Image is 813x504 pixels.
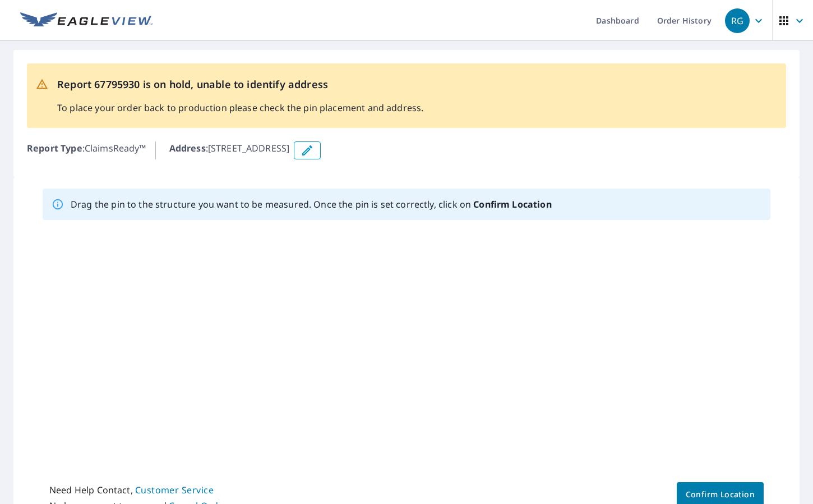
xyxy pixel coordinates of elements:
[135,482,214,498] button: Customer Service
[71,198,552,211] p: Drag the pin to the structure you want to be measured. Once the pin is set correctly, click on
[725,8,750,33] div: RG
[57,101,423,114] p: To place your order back to production please check the pin placement and address.
[20,12,153,29] img: EV Logo
[473,198,551,210] b: Confirm Location
[686,488,755,502] span: Confirm Location
[169,141,290,159] p: : [STREET_ADDRESS]
[49,482,228,498] p: Need Help Contact,
[169,142,206,154] b: Address
[27,141,146,159] p: : ClaimsReady™
[27,142,82,154] b: Report Type
[57,77,423,92] p: Report 67795930 is on hold, unable to identify address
